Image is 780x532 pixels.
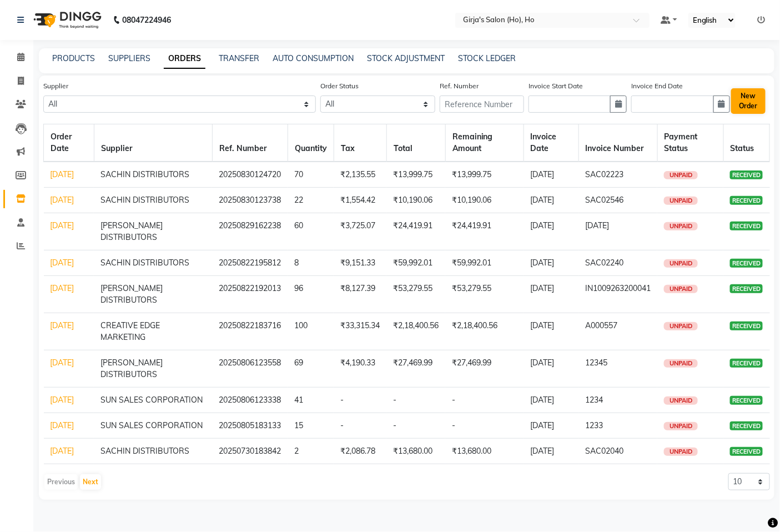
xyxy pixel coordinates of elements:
[524,276,578,313] td: [DATE]
[524,188,578,213] td: [DATE]
[334,413,386,439] td: -
[386,350,445,388] td: ₹27,469.99
[585,320,617,330] span: A000557
[664,285,698,293] span: UNPAID
[334,188,386,213] td: ₹1,554.42
[445,124,524,162] th: Remaining Amount
[730,284,763,293] span: RECEIVED
[445,188,524,213] td: ₹10,190.06
[524,250,578,276] td: [DATE]
[94,388,212,413] td: SUN SALES CORPORATION
[524,124,578,162] th: Invoice Date
[334,213,386,250] td: ₹3,725.07
[730,396,763,405] span: RECEIVED
[94,188,212,213] td: SACHIN DISTRIBUTORS
[320,81,359,91] label: Order Status
[730,421,763,430] span: RECEIVED
[730,322,763,330] span: RECEIVED
[212,213,288,250] td: 20250829162238
[51,446,74,456] a: [DATE]
[445,313,524,350] td: ₹2,18,400.56
[664,171,698,179] span: UNPAID
[94,413,212,439] td: SUN SALES CORPORATION
[273,53,354,63] a: AUTO CONSUMPTION
[445,350,524,388] td: ₹27,469.99
[334,250,386,276] td: ₹9,151.33
[212,162,288,188] td: 20250830124720
[730,259,763,268] span: RECEIVED
[730,196,763,205] span: RECEIVED
[51,220,74,230] a: [DATE]
[212,276,288,313] td: 20250822192013
[386,162,445,188] td: ₹13,999.75
[445,413,524,439] td: -
[212,350,288,388] td: 20250806123558
[386,276,445,313] td: ₹53,279.55
[524,350,578,388] td: [DATE]
[212,439,288,464] td: 20250730183842
[664,259,698,268] span: UNPAID
[524,162,578,188] td: [DATE]
[28,4,104,36] img: logo
[288,388,334,413] td: 41
[386,250,445,276] td: ₹59,992.01
[334,124,386,162] th: Tax
[664,322,698,330] span: UNPAID
[386,439,445,464] td: ₹13,680.00
[529,81,583,91] label: Invoice Start Date
[94,276,212,313] td: [PERSON_NAME] DISTRIBUTORS
[94,250,212,276] td: SACHIN DISTRIBUTORS
[334,350,386,388] td: ₹4,190.33
[730,359,763,368] span: RECEIVED
[334,313,386,350] td: ₹33,315.34
[585,169,623,179] span: SAC02223
[288,188,334,213] td: 22
[80,474,101,490] button: Next
[212,388,288,413] td: 20250806123338
[445,388,524,413] td: -
[219,53,259,63] a: TRANSFER
[122,4,171,36] b: 08047224946
[585,358,607,368] span: 12345
[288,276,334,313] td: 96
[212,313,288,350] td: 20250822183716
[334,162,386,188] td: ₹2,135.55
[445,213,524,250] td: ₹24,419.91
[631,81,683,91] label: Invoice End Date
[51,283,74,293] a: [DATE]
[524,413,578,439] td: [DATE]
[212,188,288,213] td: 20250830123738
[578,124,657,162] th: Invoice Number
[730,170,763,179] span: RECEIVED
[51,320,74,330] a: [DATE]
[94,439,212,464] td: SACHIN DISTRIBUTORS
[212,250,288,276] td: 20250822195812
[386,213,445,250] td: ₹24,419.91
[731,88,766,114] button: New Order
[524,388,578,413] td: [DATE]
[288,350,334,388] td: 69
[43,81,68,91] label: Supplier
[288,439,334,464] td: 2
[386,124,445,162] th: Total
[212,413,288,439] td: 20250805183133
[585,420,603,430] span: 1233
[164,49,205,69] a: ORDERS
[524,313,578,350] td: [DATE]
[445,250,524,276] td: ₹59,992.01
[334,276,386,313] td: ₹8,127.39
[108,53,150,63] a: SUPPLIERS
[585,283,651,293] span: IN1009263200041
[288,250,334,276] td: 8
[367,53,445,63] a: STOCK ADJUSTMENT
[664,222,698,230] span: UNPAID
[288,413,334,439] td: 15
[723,124,769,162] th: Status
[445,439,524,464] td: ₹13,680.00
[44,124,94,162] th: Order Date
[51,395,74,405] a: [DATE]
[288,213,334,250] td: 60
[51,169,74,179] a: [DATE]
[386,313,445,350] td: ₹2,18,400.56
[334,388,386,413] td: -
